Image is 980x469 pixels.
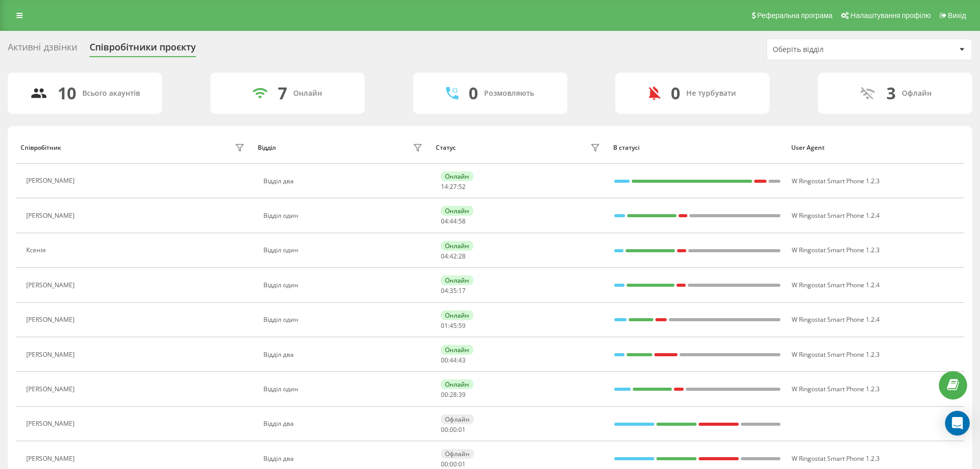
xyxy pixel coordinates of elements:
[26,212,77,219] div: [PERSON_NAME]
[458,286,466,295] span: 17
[293,89,322,98] div: Онлайн
[886,83,896,103] div: 3
[26,247,48,254] div: Ксенія
[26,455,77,462] div: [PERSON_NAME]
[441,252,448,260] span: 04
[278,83,287,103] div: 7
[441,217,448,225] span: 04
[26,351,77,358] div: [PERSON_NAME]
[792,177,880,185] span: W Ringostat Smart Phone 1.2.3
[82,89,140,98] div: Всього акаунтів
[441,414,474,424] div: Офлайн
[8,42,77,58] div: Активні дзвінки
[458,217,466,225] span: 58
[26,316,77,323] div: [PERSON_NAME]
[441,241,473,251] div: Онлайн
[791,144,959,151] div: User Agent
[792,211,880,220] span: W Ringostat Smart Phone 1.2.4
[450,425,457,434] span: 00
[686,89,736,98] div: Не турбувати
[441,425,448,434] span: 00
[945,411,970,436] div: Open Intercom Messenger
[263,282,425,289] div: Відділ один
[757,11,833,20] span: Реферальна програма
[441,253,466,260] div: : :
[441,322,466,329] div: : :
[792,350,880,359] span: W Ringostat Smart Phone 1.2.3
[263,351,425,358] div: Відділ два
[441,182,448,191] span: 14
[441,357,466,364] div: : :
[458,321,466,330] span: 59
[948,11,966,20] span: Вихід
[263,178,425,185] div: Відділ два
[441,460,448,468] span: 00
[613,144,781,151] div: В статусі
[21,144,61,151] div: Співробітник
[263,455,425,462] div: Відділ два
[441,426,466,433] div: : :
[450,460,457,468] span: 00
[450,286,457,295] span: 35
[258,144,276,151] div: Відділ
[441,345,473,355] div: Онлайн
[450,217,457,225] span: 44
[450,321,457,330] span: 45
[441,379,473,389] div: Онлайн
[458,356,466,364] span: 43
[441,287,466,294] div: : :
[263,386,425,393] div: Відділ один
[26,177,77,184] div: [PERSON_NAME]
[58,83,76,103] div: 10
[441,218,466,225] div: : :
[26,420,77,427] div: [PERSON_NAME]
[484,89,534,98] div: Розмовляють
[458,390,466,399] span: 39
[458,425,466,434] span: 01
[450,356,457,364] span: 44
[26,282,77,289] div: [PERSON_NAME]
[450,390,457,399] span: 28
[850,11,931,20] span: Налаштування профілю
[792,385,880,393] span: W Ringostat Smart Phone 1.2.3
[792,246,880,254] span: W Ringostat Smart Phone 1.2.3
[90,42,196,58] div: Співробітники проєкту
[450,252,457,260] span: 42
[441,461,466,468] div: : :
[458,460,466,468] span: 01
[263,212,425,219] div: Відділ один
[26,386,77,393] div: [PERSON_NAME]
[792,281,880,289] span: W Ringostat Smart Phone 1.2.4
[263,247,425,254] div: Відділ один
[441,449,474,459] div: Офлайн
[263,316,425,323] div: Відділ один
[450,182,457,191] span: 27
[441,171,473,181] div: Онлайн
[792,315,880,324] span: W Ringostat Smart Phone 1.2.4
[441,390,448,399] span: 00
[671,83,680,103] div: 0
[902,89,932,98] div: Офлайн
[469,83,478,103] div: 0
[792,454,880,463] span: W Ringostat Smart Phone 1.2.3
[441,321,448,330] span: 01
[441,183,466,190] div: : :
[441,391,466,398] div: : :
[441,310,473,320] div: Онлайн
[458,252,466,260] span: 28
[773,45,896,54] div: Оберіть відділ
[441,206,473,216] div: Онлайн
[441,356,448,364] span: 00
[441,275,473,285] div: Онлайн
[263,420,425,427] div: Відділ два
[436,144,456,151] div: Статус
[441,286,448,295] span: 04
[458,182,466,191] span: 52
